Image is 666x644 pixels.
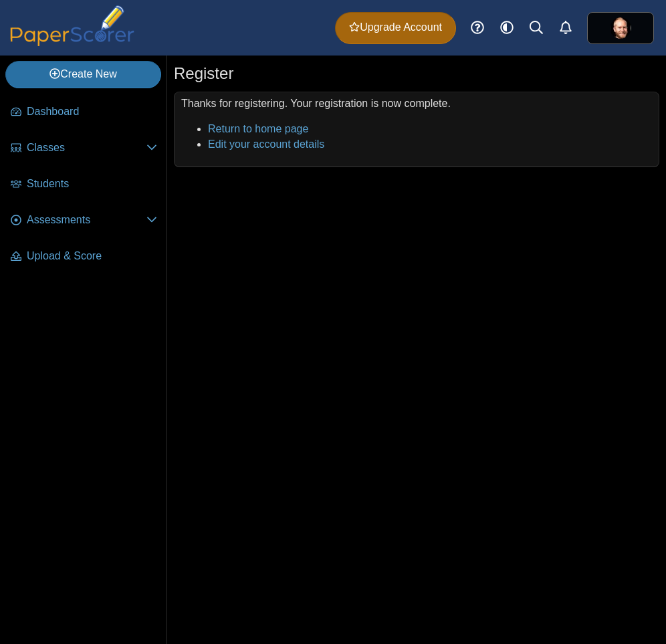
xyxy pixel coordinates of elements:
a: Upload & Score [5,241,162,273]
a: Alerts [551,13,580,43]
span: Classes [27,140,146,155]
a: Upgrade Account [335,12,456,44]
a: ps.tT8F02tAweZgaXZc [587,12,654,44]
a: Assessments [5,205,162,237]
img: PaperScorer [5,5,139,46]
span: Jefferson Bates [610,17,631,39]
span: Students [27,177,157,191]
a: Return to home page [208,123,308,134]
a: Edit your account details [208,138,324,150]
span: Dashboard [27,104,157,119]
span: Assessments [27,213,146,227]
a: Classes [5,132,162,165]
h1: Register [174,62,233,85]
img: ps.tT8F02tAweZgaXZc [610,17,631,39]
span: Upload & Score [27,249,157,263]
span: Upgrade Account [349,20,442,35]
a: Create New [5,61,161,88]
a: PaperScorer [5,37,139,48]
div: Thanks for registering. Your registration is now complete. [174,92,659,167]
a: Dashboard [5,96,162,128]
a: Students [5,169,162,201]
